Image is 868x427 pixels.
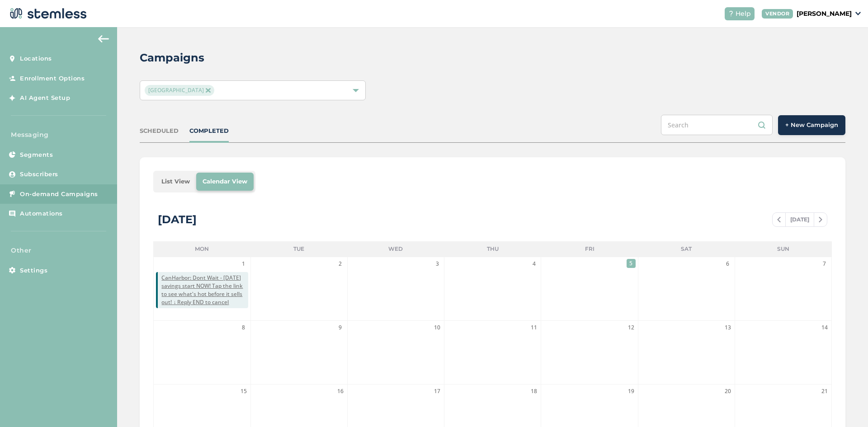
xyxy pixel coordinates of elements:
span: 8 [239,323,248,332]
span: [DATE] [785,213,814,226]
img: icon_down-arrow-small-66adaf34.svg [855,12,861,15]
span: 15 [239,387,248,396]
li: Wed [347,241,444,257]
span: Automations [20,209,63,218]
span: 17 [433,387,442,396]
p: [PERSON_NAME] [797,9,852,19]
span: 3 [433,259,442,268]
span: 10 [433,323,442,332]
li: Mon [153,241,250,257]
span: Locations [20,54,52,63]
span: 2 [336,259,345,268]
div: COMPLETED [189,127,229,136]
div: VENDOR [762,9,793,19]
span: Subscribers [20,170,58,179]
span: Segments [20,150,53,160]
img: icon-close-accent-8a337256.svg [206,88,210,93]
span: 12 [627,323,636,332]
span: 1 [239,259,248,268]
span: 4 [529,259,538,268]
span: [GEOGRAPHIC_DATA] [145,85,214,96]
span: AI Agent Setup [20,94,70,103]
span: 20 [723,387,732,396]
span: Enrollment Options [20,74,85,83]
img: icon-chevron-right-bae969c5.svg [819,217,822,222]
span: 11 [529,323,538,332]
img: icon-help-white-03924b79.svg [728,11,734,16]
li: Sun [735,241,832,257]
img: icon-arrow-back-accent-c549486e.svg [98,35,109,42]
span: + New Campaign [785,121,838,130]
span: CanHarbor: Dont Wait - [DATE] savings start NOW! Tap the link to see what's hot before it sells o... [161,274,248,306]
li: Fri [541,241,638,257]
li: List View [155,173,196,191]
div: SCHEDULED [140,127,179,136]
span: 21 [820,387,829,396]
li: Tue [250,241,347,257]
span: 14 [820,323,829,332]
span: Settings [20,266,47,275]
span: 6 [723,259,732,268]
input: Search [661,115,773,135]
button: + New Campaign [778,115,845,135]
span: 16 [336,387,345,396]
img: logo-dark-0685b13c.svg [7,5,87,23]
span: 7 [820,259,829,268]
li: Sat [638,241,735,257]
li: Calendar View [196,173,254,191]
span: Help [736,9,751,19]
img: icon-chevron-left-b8c47ebb.svg [777,217,781,222]
li: Thu [444,241,541,257]
span: 18 [529,387,538,396]
span: 5 [627,259,636,268]
iframe: Chat Widget [823,384,868,427]
span: 9 [336,323,345,332]
span: 19 [627,387,636,396]
span: 13 [723,323,732,332]
h2: Campaigns [140,50,204,66]
span: On-demand Campaigns [20,190,98,199]
div: [DATE] [158,211,197,228]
